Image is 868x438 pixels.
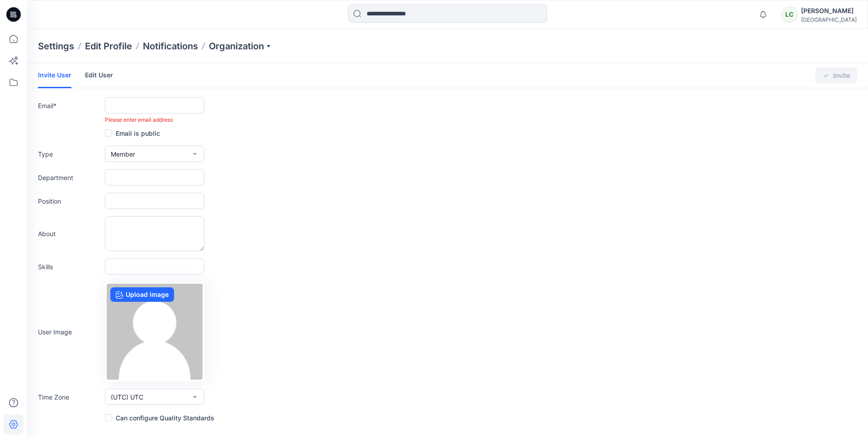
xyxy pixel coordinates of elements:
[105,412,214,423] label: Can configure Quality Standards
[143,40,198,52] a: Notifications
[38,229,101,238] label: About
[38,63,71,88] a: Invite User
[85,63,113,87] a: Edit User
[110,287,174,302] label: Upload image
[38,196,101,206] label: Position
[105,146,204,162] button: Member
[38,173,101,182] label: Department
[801,5,857,16] div: [PERSON_NAME]
[38,327,101,337] label: User Image
[781,6,797,23] div: LC
[105,128,160,138] label: Email is public
[801,16,857,23] div: [GEOGRAPHIC_DATA]
[107,284,203,380] img: no-profile.png
[38,40,74,52] p: Settings
[38,392,101,402] label: Time Zone
[111,392,143,402] span: (UTC) UTC
[105,116,173,123] span: Please enter email address
[111,149,135,159] span: Member
[38,262,101,271] label: Skills
[38,149,101,159] label: Type
[38,101,101,110] label: Email
[105,389,204,405] button: (UTC) UTC
[85,40,132,52] a: Edit Profile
